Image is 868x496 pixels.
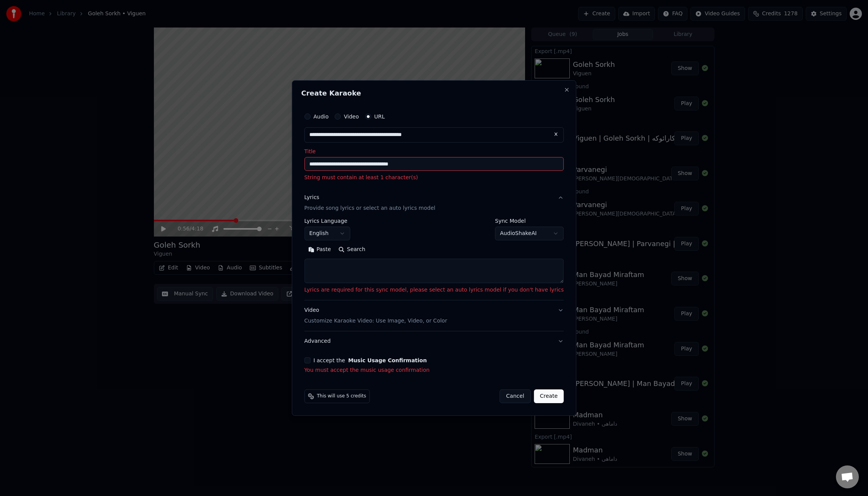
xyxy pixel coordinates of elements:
[304,218,564,300] div: LyricsProvide song lyrics or select an auto lyrics model
[304,300,564,331] button: VideoCustomize Karaoke Video: Use Image, Video, or Color
[348,358,427,363] button: I accept the
[301,90,567,97] h2: Create Karaoke
[374,114,385,119] label: URL
[304,243,335,256] button: Paste
[495,218,564,224] label: Sync Model
[304,317,447,325] p: Customize Karaoke Video: Use Image, Video, or Color
[317,393,366,399] span: This will use 5 credits
[304,366,564,374] p: You must accept the music usage confirmation
[304,331,564,351] button: Advanced
[314,358,427,363] label: I accept the
[335,243,369,256] button: Search
[304,149,564,154] label: Title
[304,194,319,201] div: Lyrics
[304,174,564,182] p: String must contain at least 1 character(s)
[314,114,329,119] label: Audio
[344,114,359,119] label: Video
[304,218,350,224] label: Lyrics Language
[499,389,530,403] button: Cancel
[304,188,564,218] button: LyricsProvide song lyrics or select an auto lyrics model
[534,389,564,403] button: Create
[304,204,435,212] p: Provide song lyrics or select an auto lyrics model
[304,286,564,294] p: Lyrics are required for this sync model, please select an auto lyrics model if you don't have lyrics
[304,306,447,325] div: Video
